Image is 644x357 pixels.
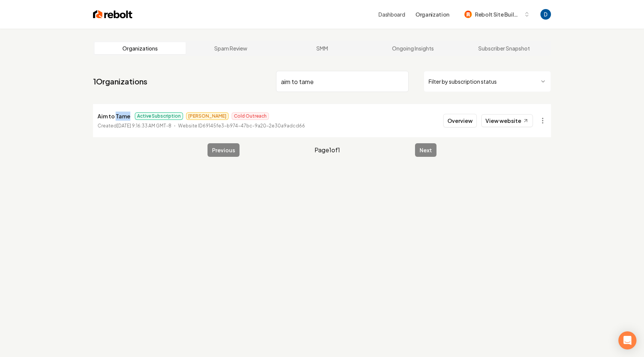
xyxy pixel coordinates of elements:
p: Created [98,122,171,130]
img: Rebolt Site Builder [464,11,472,18]
div: Open Intercom Messenger [618,331,636,349]
a: Ongoing Insights [368,42,459,54]
p: Aim to Tame [98,112,130,121]
button: Open user button [540,9,551,20]
img: David Rice [540,9,551,20]
a: View website [481,114,533,127]
time: [DATE] 9:16:33 AM GMT-8 [117,123,171,129]
span: [PERSON_NAME] [186,112,229,120]
a: Organizations [95,42,186,54]
img: Rebolt Logo [93,9,133,20]
a: Dashboard [378,11,405,18]
span: Rebolt Site Builder [475,11,521,18]
a: SMM [276,42,368,54]
input: Search by name or ID [276,71,409,92]
span: Page 1 of 1 [314,146,340,155]
a: 1Organizations [93,76,147,87]
button: Organization [411,8,454,21]
p: Website ID 69145fe3-b974-47bc-9a20-2e30a9adcd66 [178,122,305,130]
span: Active Subscription [135,112,183,120]
a: Subscriber Snapshot [458,42,549,54]
span: Cold Outreach [232,112,269,120]
button: Overview [443,114,477,127]
a: Spam Review [186,42,277,54]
